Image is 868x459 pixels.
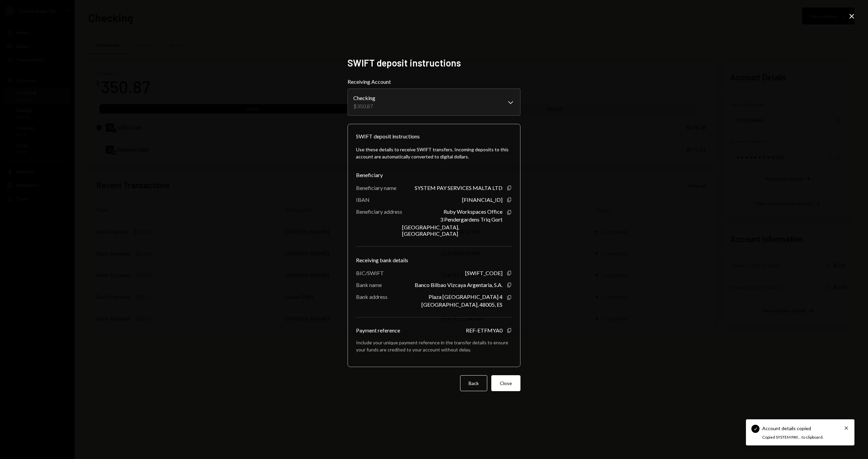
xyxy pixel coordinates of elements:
[356,185,396,191] div: Beneficiary name
[440,216,502,223] div: 3 Pendergardens Triq Gort
[460,375,487,391] button: Back
[415,185,502,191] div: SYSTEM PAY SERVICES MALTA LTD
[429,293,502,300] div: Plaza [GEOGRAPHIC_DATA] 4
[443,208,502,215] div: Ruby Workspaces Office
[356,327,400,333] div: Payment reference
[356,270,384,276] div: BIC/SWIFT
[348,78,520,86] label: Receiving Account
[402,224,502,237] div: [GEOGRAPHIC_DATA], [GEOGRAPHIC_DATA]
[762,425,811,432] div: Account details copied
[491,375,520,391] button: Close
[348,56,520,70] h2: SWIFT deposit instructions
[415,282,502,288] div: Banco Bilbao Vizcaya Argentaria, S.A.
[356,132,420,140] div: SWIFT deposit instructions
[356,293,388,300] div: Bank address
[348,89,520,116] button: Receiving Account
[356,208,402,215] div: Beneficiary address
[356,196,370,203] div: IBAN
[421,301,502,308] div: [GEOGRAPHIC_DATA], 48005, ES
[465,270,502,276] div: [SWIFT_CODE]
[356,339,512,353] div: Include your unique payment reference in the transfer details to ensure your funds are credited t...
[356,256,512,264] div: Receiving bank details
[356,171,512,179] div: Beneficiary
[462,196,502,203] div: [FINANCIAL_ID]
[356,282,382,288] div: Bank name
[356,146,512,160] div: Use these details to receive SWIFT transfers. Incoming deposits to this account are automatically...
[466,327,502,333] div: REF-ETFMYA0
[762,435,834,440] div: Copied SYSTEM PAY... to clipboard.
